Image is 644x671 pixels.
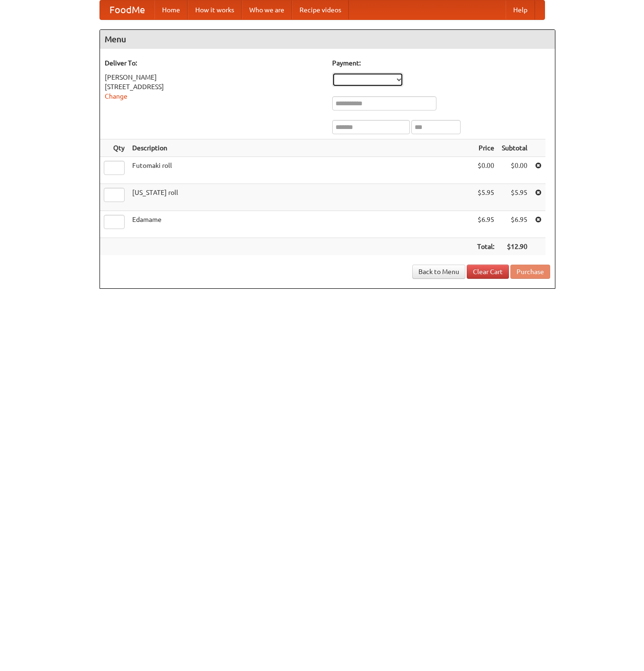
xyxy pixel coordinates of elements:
a: Help [506,0,535,19]
td: $0.00 [473,157,498,184]
th: $12.90 [498,238,531,256]
h4: Menu [100,30,555,49]
a: Back to Menu [412,265,465,279]
td: Futomaki roll [128,157,473,184]
td: $5.95 [473,184,498,211]
td: $0.00 [498,157,531,184]
a: Who we are [242,0,292,19]
th: Qty [100,139,128,157]
a: Home [154,0,188,19]
a: FoodMe [100,0,154,19]
th: Description [128,139,473,157]
a: Recipe videos [292,0,349,19]
td: $6.95 [498,211,531,238]
a: Change [105,92,127,100]
h5: Payment: [332,58,550,68]
td: [US_STATE] roll [128,184,473,211]
div: [STREET_ADDRESS] [105,82,323,92]
div: [PERSON_NAME] [105,73,323,82]
th: Total: [473,238,498,256]
td: $6.95 [473,211,498,238]
h5: Deliver To: [105,58,323,68]
a: Clear Cart [467,265,509,279]
a: How it works [188,0,242,19]
td: Edamame [128,211,473,238]
th: Subtotal [498,139,531,157]
th: Price [473,139,498,157]
td: $5.95 [498,184,531,211]
button: Purchase [510,265,550,279]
